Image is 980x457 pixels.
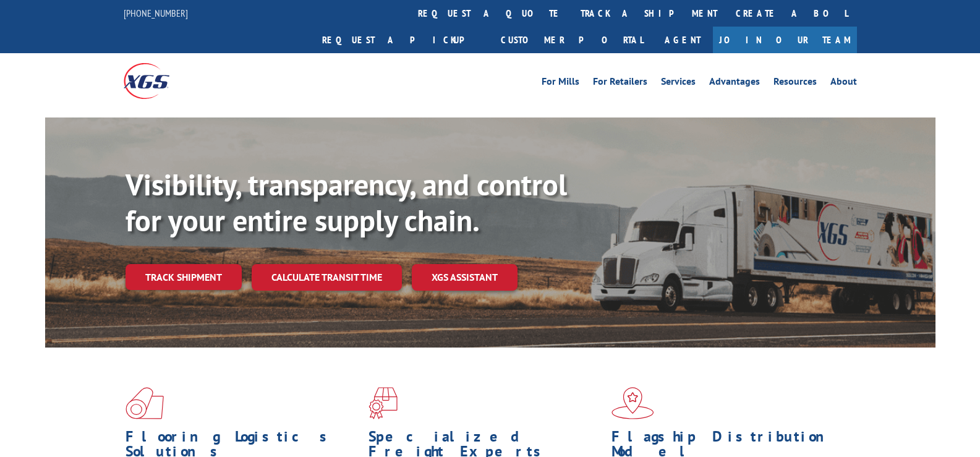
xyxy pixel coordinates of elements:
[124,7,188,19] a: [PHONE_NUMBER]
[611,387,654,419] img: xgs-icon-flagship-distribution-model-red
[713,27,857,53] a: Join Our Team
[126,387,164,419] img: xgs-icon-total-supply-chain-intelligence-red
[773,77,817,90] a: Resources
[412,264,518,291] a: XGS ASSISTANT
[252,264,402,291] a: Calculate transit time
[652,27,713,53] a: Agent
[593,77,647,90] a: For Retailers
[661,77,696,90] a: Services
[542,77,579,90] a: For Mills
[830,77,857,90] a: About
[313,27,492,53] a: Request a pickup
[369,387,398,419] img: xgs-icon-focused-on-flooring-red
[126,165,567,239] b: Visibility, transparency, and control for your entire supply chain.
[126,264,242,290] a: Track shipment
[492,27,652,53] a: Customer Portal
[709,77,760,90] a: Advantages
